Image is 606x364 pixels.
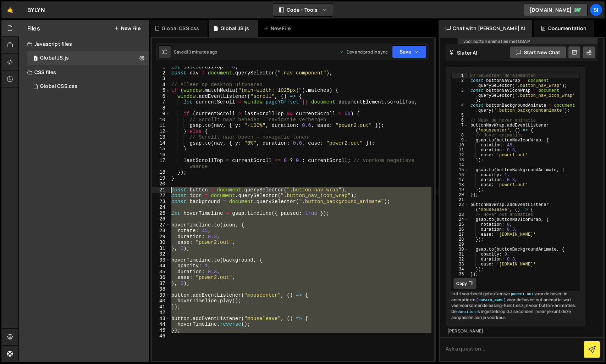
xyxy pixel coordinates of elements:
div: Global JS.js [221,25,249,32]
div: 43 [152,316,170,322]
button: Save [392,45,426,58]
div: Saved [174,49,217,55]
button: Code + Tools [273,4,333,16]
div: 28 [452,237,468,242]
div: 15 [152,146,170,152]
div: BYLYN [27,6,45,14]
div: 9 [452,138,468,143]
code: duration [457,309,476,314]
div: 44 [152,321,170,327]
div: 2 [452,78,468,88]
div: 36 [152,275,170,281]
span: 1 [33,56,38,62]
div: 35 [152,269,170,275]
div: 10 [152,117,170,123]
div: 12 [152,129,170,135]
div: 29 [152,234,170,240]
div: 26 [452,227,468,232]
button: Start new chat [510,46,566,59]
div: 25 [452,222,468,227]
div: 11 [452,148,468,153]
div: 8 [152,105,170,111]
div: Chat with [PERSON_NAME] AI [439,20,532,37]
div: 42 [152,310,170,316]
div: 20 [452,192,468,197]
div: 26 [152,216,170,222]
div: 5 [452,113,468,118]
div: 4 [152,82,170,88]
div: 37 [152,281,170,287]
div: 13 [452,158,468,163]
div: Global JS.js [40,55,69,61]
div: Global CSS.css [162,25,199,32]
div: 3 [152,76,170,82]
div: [PERSON_NAME] [447,328,584,334]
div: 23 [452,212,468,217]
div: 17 [452,178,468,183]
div: 39 [152,292,170,298]
div: 35 [452,272,468,277]
div: 6 [152,94,170,100]
h2: Files [27,24,40,32]
div: 12 [452,153,468,158]
div: 3 [452,88,468,103]
div: 23 [152,199,170,205]
div: 28 [152,228,170,234]
div: 19 [152,175,170,181]
div: 4 [452,103,468,113]
div: 19 [452,187,468,192]
div: Documentation [534,20,594,37]
div: 41 [152,304,170,310]
div: 7 [452,123,468,133]
div: 30 [152,240,170,246]
div: 33 [452,262,468,267]
button: Copy [453,278,477,289]
h2: Slater AI [449,49,478,56]
div: 13 [152,134,170,140]
div: 14 [152,140,170,146]
div: Javascript files [19,37,149,51]
div: 32 [152,251,170,257]
div: 40 [152,298,170,304]
div: 27 [452,232,468,237]
div: 10 minutes ago [187,49,217,55]
div: 16387/44852.css [27,79,149,94]
div: 21 [152,187,170,193]
div: In dit voorbeeld gebruiken we voor de hover-in animatie en voor de hover-out animatie, wat veelvo... [446,67,585,326]
div: 34 [152,263,170,269]
div: 45 [152,327,170,334]
div: 16 [152,152,170,158]
div: 22 [452,202,468,212]
div: 33 [152,257,170,263]
div: 22 [152,193,170,199]
div: New File [264,25,293,32]
div: 24 [152,205,170,211]
div: 16387/44327.js [27,51,149,65]
div: 1 [452,73,468,78]
div: 24 [452,217,468,222]
div: 11 [152,123,170,129]
div: Dev and prod in sync [340,49,388,55]
div: Global CSS.css [40,83,77,90]
div: 25 [152,211,170,217]
div: 1 [152,64,170,70]
div: 31 [452,252,468,257]
div: 29 [452,242,468,247]
div: 18 [452,183,468,187]
div: 30 [452,247,468,252]
div: 20 [152,181,170,187]
code: [DOMAIN_NAME] [475,298,507,303]
div: 46 [152,333,170,339]
div: 2 [152,70,170,76]
div: 5 [152,88,170,94]
div: 34 [452,267,468,272]
div: 10 [452,143,468,148]
a: Si [590,4,602,16]
div: 6 [452,118,468,123]
div: 7 [152,99,170,105]
button: New File [114,26,141,31]
div: CSS files [19,65,149,79]
div: 18 [152,169,170,175]
div: 14 [452,163,468,168]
